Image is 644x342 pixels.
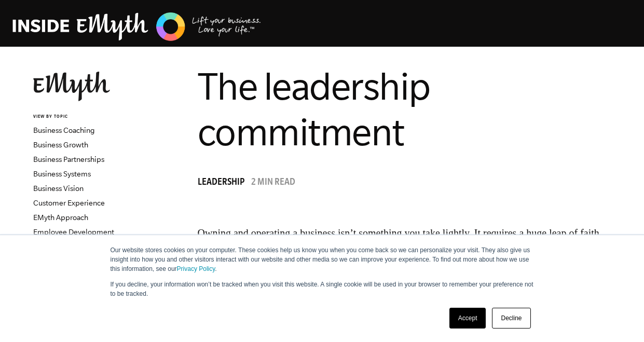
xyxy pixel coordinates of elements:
a: Business Coaching [33,126,95,134]
a: Business Systems [33,170,91,178]
a: Decline [492,308,530,329]
a: Business Vision [33,184,84,193]
a: Privacy Policy [177,265,215,272]
a: Customer Experience [33,199,105,207]
img: EMyth Business Coaching [12,11,262,43]
a: Employee Development [33,228,114,236]
a: Leadership [198,178,250,188]
a: Business Partnerships [33,155,104,163]
img: EMyth [33,72,110,101]
p: Our website stores cookies on your computer. These cookies help us know you when you come back so... [111,245,534,273]
p: Owning and operating a business isn’t something you take lightly. It requires a huge leap of fait... [198,224,613,279]
a: Accept [449,308,486,329]
p: 2 min read [251,178,295,188]
a: Business Growth [33,141,88,149]
span: Leadership [198,178,244,188]
a: EMyth Approach [33,213,88,222]
h6: VIEW BY TOPIC [33,114,158,120]
span: The leadership commitment [198,65,430,153]
p: If you decline, your information won’t be tracked when you visit this website. A single cookie wi... [111,280,534,298]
